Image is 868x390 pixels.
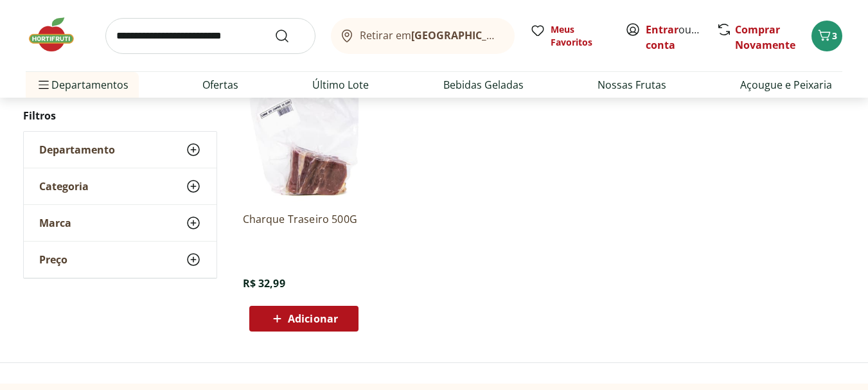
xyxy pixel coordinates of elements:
[243,276,285,290] span: R$ 32,99
[274,28,305,44] button: Submit Search
[551,23,610,49] span: Meus Favoritos
[39,180,89,193] span: Categoria
[740,77,832,93] a: Açougue e Peixaria
[105,18,315,54] input: search
[360,30,502,41] span: Retirar em
[39,217,71,229] span: Marca
[646,22,716,52] a: Criar conta
[24,242,217,278] button: Preço
[811,21,842,51] button: Carrinho
[411,28,628,42] b: [GEOGRAPHIC_DATA]/[GEOGRAPHIC_DATA]
[530,23,610,49] a: Meus Favoritos
[646,22,703,53] span: ou
[832,30,837,42] span: 3
[24,168,217,204] button: Categoria
[243,212,365,240] a: Charque Traseiro 500G
[646,22,678,37] a: Entrar
[24,132,217,168] button: Departamento
[39,143,115,156] span: Departamento
[202,77,238,93] a: Ofertas
[598,77,666,93] a: Nossas Frutas
[39,253,67,266] span: Preço
[312,77,369,93] a: Último Lote
[288,314,338,324] span: Adicionar
[26,15,90,54] img: Hortifruti
[249,306,359,332] button: Adicionar
[36,69,51,100] button: Menu
[23,103,217,129] h2: Filtros
[331,18,515,54] button: Retirar em[GEOGRAPHIC_DATA]/[GEOGRAPHIC_DATA]
[443,77,524,93] a: Bebidas Geladas
[735,22,795,52] a: Comprar Novamente
[243,80,365,202] img: Charque Traseiro 500G
[36,69,128,100] span: Departamentos
[24,205,217,241] button: Marca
